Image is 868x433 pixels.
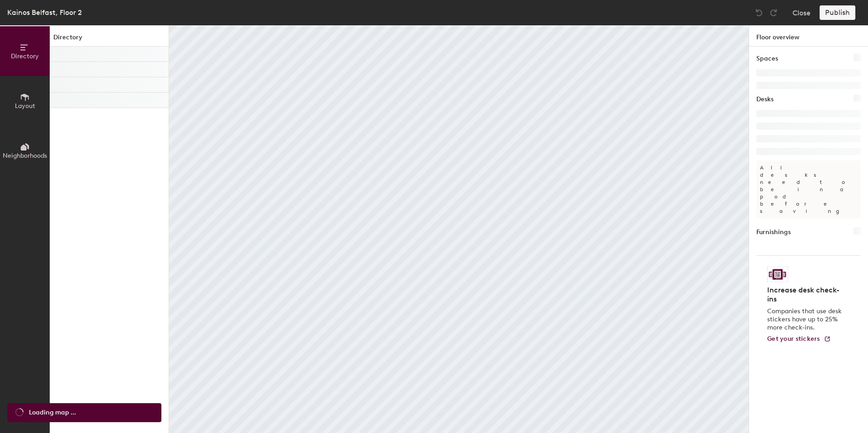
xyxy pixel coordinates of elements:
[756,227,791,237] h1: Furnishings
[756,94,774,104] h1: Desks
[50,33,169,47] h1: Directory
[756,160,861,218] p: All desks need to be in a pod before saving
[3,152,47,160] span: Neighborhoods
[767,307,844,332] p: Companies that use desk stickers have up to 25% more check-ins.
[767,335,820,343] span: Get your stickers
[749,25,868,47] h1: Floor overview
[767,286,844,304] h4: Increase desk check-ins
[767,267,788,282] img: Sticker logo
[7,7,82,18] div: Kainos Belfast, Floor 2
[793,5,811,20] button: Close
[11,52,39,60] span: Directory
[755,8,764,17] img: Undo
[769,8,778,17] img: Redo
[15,102,35,110] span: Layout
[767,335,831,343] a: Get your stickers
[756,54,778,64] h1: Spaces
[169,25,749,433] canvas: Map
[29,408,76,418] span: Loading map ...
